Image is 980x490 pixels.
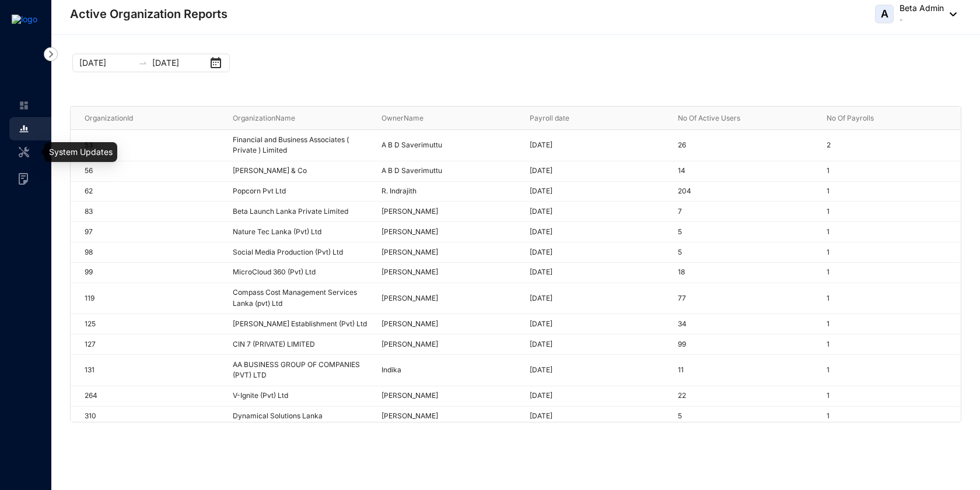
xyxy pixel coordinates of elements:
[219,386,367,407] td: V-Ignite (Pvt) Ltd
[813,355,961,386] td: 1
[219,283,367,315] td: Compass Cost Management Services Lanka (pvt) Ltd
[516,161,664,182] td: [DATE]
[813,222,961,242] td: 1
[516,130,664,161] td: [DATE]
[813,130,961,161] td: 2
[71,182,219,202] td: 62
[19,173,28,185] img: invoices-unselected.35f5568a6b49964eda22.svg
[944,12,957,16] img: dropdown-black.8e83cc76930a90b1a4fdb6d089b7bf3a.svg
[664,314,812,334] td: 34
[664,386,812,407] td: 22
[813,334,961,355] td: 1
[71,386,219,407] td: 264
[138,58,148,68] span: to
[516,314,664,334] td: [DATE]
[9,94,37,117] li: Super Admin
[219,161,367,182] td: [PERSON_NAME] & Co
[881,9,888,19] span: A
[664,263,812,283] td: 18
[367,242,516,263] td: [PERSON_NAME]
[813,161,961,182] td: 1
[664,407,812,427] td: 5
[71,242,219,263] td: 98
[516,107,664,130] th: Payroll date
[664,355,812,386] td: 11
[367,407,516,427] td: [PERSON_NAME]
[367,386,516,407] td: [PERSON_NAME]
[664,130,812,161] td: 26
[813,283,961,315] td: 1
[152,57,206,69] input: End date
[367,263,516,283] td: [PERSON_NAME]
[219,407,367,427] td: Dynamical Solutions Lanka
[516,222,664,242] td: [DATE]
[367,130,516,161] td: A B D Saverimuttu
[367,182,516,202] td: R. Indrajith
[219,182,367,202] td: Popcorn Pvt Ltd
[367,283,516,315] td: [PERSON_NAME]
[664,182,812,202] td: 204
[664,161,812,182] td: 14
[813,314,961,334] td: 1
[813,242,961,263] td: 1
[71,355,219,386] td: 131
[219,107,367,130] th: OrganizationName
[664,107,812,130] th: No Of Active Users
[664,202,812,222] td: 7
[71,161,219,182] td: 56
[9,140,37,164] li: System Updates
[813,107,961,130] th: No Of Payrolls
[9,117,58,140] li: Reports
[71,107,219,130] th: OrganizationId
[516,334,664,355] td: [DATE]
[367,161,516,182] td: A B D Saverimuttu
[516,283,664,315] td: [DATE]
[71,263,219,283] td: 99
[71,314,219,334] td: 125
[219,334,367,355] td: CIN 7 (PRIVATE) LIMITED
[70,6,228,22] p: Active Organization Reports
[44,47,58,61] img: nav-icon-right.af6afadce00d159da59955279c43614e.svg
[71,407,219,427] td: 310
[19,147,29,157] img: system-update-unselected.41187137415c643c56bb.svg
[367,334,516,355] td: [PERSON_NAME]
[813,407,961,427] td: 1
[813,182,961,202] td: 1
[219,263,367,283] td: MicroCloud 360 (Pvt) Ltd
[71,334,219,355] td: 127
[516,263,664,283] td: [DATE]
[219,222,367,242] td: Nature Tec Lanka (Pvt) Ltd
[367,107,516,130] th: OwnerName
[664,222,812,242] td: 5
[219,130,367,161] td: Financial and Business Associates ( Private ) Limited
[219,355,367,386] td: AA BUSINESS GROUP OF COMPANIES (PVT) LTD
[19,100,29,111] img: home-unselected.a29eae3204392db15eaf.svg
[813,202,961,222] td: 1
[71,130,219,161] td: 53
[79,57,134,69] input: Start date
[367,222,516,242] td: [PERSON_NAME]
[516,242,664,263] td: [DATE]
[664,242,812,263] td: 5
[367,314,516,334] td: [PERSON_NAME]
[664,283,812,315] td: 77
[71,222,219,242] td: 97
[219,202,367,222] td: Beta Launch Lanka Private Limited
[516,386,664,407] td: [DATE]
[516,407,664,427] td: [DATE]
[813,263,961,283] td: 1
[813,386,961,407] td: 1
[900,2,944,14] p: Beta Admin
[219,314,367,334] td: [PERSON_NAME] Establishment (Pvt) Ltd
[367,355,516,386] td: Indika
[19,124,29,134] img: report.0ff6b5b65dc7d58cf9bd.svg
[516,182,664,202] td: [DATE]
[900,14,944,26] p: -
[12,15,37,24] img: logo
[71,202,219,222] td: 83
[367,202,516,222] td: [PERSON_NAME]
[516,202,664,222] td: [DATE]
[664,334,812,355] td: 99
[219,242,367,263] td: Social Media Production (Pvt) Ltd
[516,355,664,386] td: [DATE]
